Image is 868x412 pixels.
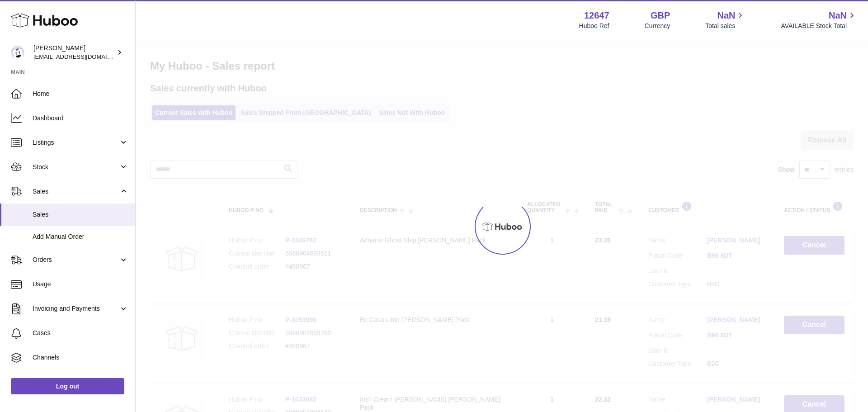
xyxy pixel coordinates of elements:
span: Usage [33,280,128,289]
span: NaN [717,9,735,22]
span: Listings [33,138,119,147]
span: Dashboard [33,114,128,123]
div: Currency [645,22,670,30]
span: Home [33,90,128,98]
span: AVAILABLE Stock Total [781,22,857,30]
span: Cases [33,329,128,337]
span: Channels [33,353,128,362]
span: Invoicing and Payments [33,304,119,313]
a: Log out [11,378,124,394]
a: NaN Total sales [705,9,745,30]
span: Sales [33,210,128,219]
strong: 12647 [584,9,609,22]
span: [EMAIL_ADDRESS][DOMAIN_NAME] [33,53,133,60]
div: [PERSON_NAME] [33,44,115,61]
a: NaN AVAILABLE Stock Total [781,9,857,30]
span: Sales [33,187,119,196]
div: Huboo Ref [579,22,609,30]
span: Add Manual Order [33,232,128,241]
strong: GBP [651,9,670,22]
span: Total sales [705,22,745,30]
span: Stock [33,163,119,171]
img: internalAdmin-12647@internal.huboo.com [11,46,24,59]
span: NaN [829,9,847,22]
span: Orders [33,256,119,264]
